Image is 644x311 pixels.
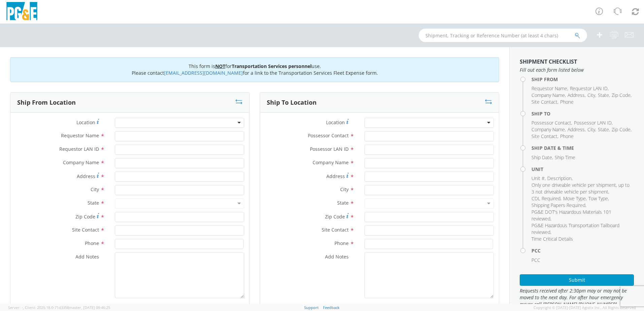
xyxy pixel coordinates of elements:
span: Phone [560,133,574,139]
button: Submit [520,274,634,286]
span: Phone [334,240,349,246]
span: Location [326,119,345,126]
span: Requests received after 2:30pm may or may not be moved to the next day. For after hour emergency ... [520,287,634,308]
span: City [91,186,99,193]
span: PG&E Hazardous Transportation Tailboard reviewed [532,222,619,235]
li: , [532,154,553,161]
a: Feedback [323,305,340,310]
span: Site Contact [532,133,557,139]
img: pge-logo-06675f144f4cfa6a6814.png [5,2,39,22]
a: [EMAIL_ADDRESS][DOMAIN_NAME] [164,70,243,76]
li: , [532,175,546,182]
span: Description [547,175,572,181]
span: Add Notes [325,253,349,260]
span: Possessor LAN ID [310,146,349,152]
li: , [532,182,632,195]
input: Shipment, Tracking or Reference Number (at least 4 chars) [419,29,587,42]
li: , [532,126,566,133]
span: PG&E DOT's Hazardous Materials 101 reviewed [532,209,611,222]
li: , [598,126,610,133]
span: Phone [560,99,574,105]
span: City [587,126,595,133]
span: City [587,92,595,98]
span: Server: - [8,305,24,310]
span: Only one driveable vehicle per shipment, up to 3 not driveable vehicle per shipment [532,182,630,195]
li: , [532,119,572,126]
b: Transportation Services personnel [232,63,312,69]
span: Time Critical Details [532,236,573,242]
span: Add Notes [75,253,99,260]
span: Possessor Contact [308,132,349,139]
li: , [532,85,568,92]
span: Zip Code [612,92,631,98]
span: Requestor LAN ID [570,85,608,92]
li: , [587,126,596,133]
span: PCC [532,257,540,263]
span: State [598,126,609,133]
li: , [532,99,558,105]
li: , [598,92,610,99]
span: Company Name [63,159,99,166]
span: Tow Type [588,195,608,202]
span: Requestor Name [61,132,99,139]
span: Company Name [313,159,349,166]
a: Support [304,305,319,310]
span: State [598,92,609,98]
li: , [568,92,586,99]
span: Possessor Contact [532,119,571,126]
span: Location [76,119,95,126]
span: Copyright © [DATE]-[DATE] Agistix Inc., All Rights Reserved [534,305,636,310]
span: Unit # [532,175,545,181]
h4: Ship To [532,111,634,116]
li: , [547,175,573,182]
h3: Ship To Location [267,99,317,106]
span: Shipping Papers Required [532,202,585,208]
span: Site Contact [72,227,99,233]
span: Ship Time [555,154,575,161]
strong: Shipment Checklist [520,58,577,65]
span: Company Name [532,126,565,133]
span: Ship Date [532,154,552,161]
li: , [568,126,586,133]
span: Address [568,92,585,98]
span: State [337,200,349,206]
span: Site Contact [532,99,557,105]
li: , [563,195,587,202]
u: NOT [215,63,225,69]
span: State [88,200,99,206]
h3: Ship From Location [17,99,76,106]
span: Address [568,126,585,133]
li: , [570,85,609,92]
span: Zip Code [75,213,95,220]
li: , [532,209,632,222]
span: Company Name [532,92,565,98]
li: , [587,92,596,99]
li: , [532,202,586,209]
span: Zip Code [325,213,345,220]
span: Move Type [563,195,586,202]
h4: PCC [532,248,634,253]
span: Zip Code [612,126,631,133]
li: , [612,92,632,99]
span: City [340,186,349,193]
span: CDL Required [532,195,560,202]
li: , [532,92,566,99]
li: , [532,222,632,236]
span: Phone [85,240,99,246]
span: Requestor Name [532,85,567,92]
li: , [588,195,609,202]
span: Site Contact [322,227,349,233]
span: , [23,305,24,310]
li: , [532,195,561,202]
div: This form is for use. Please contact for a link to the Transportation Services Fleet Expense form. [10,57,499,82]
li: , [574,119,613,126]
li: , [612,126,632,133]
span: Fill out each form listed below [520,67,634,73]
span: Requestor LAN ID [59,146,99,152]
h4: Unit [532,167,634,172]
span: Address [326,173,345,179]
span: Address [77,173,95,179]
li: , [532,133,558,140]
span: Possessor LAN ID [574,119,612,126]
span: master, [DATE] 09:46:25 [69,305,110,310]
